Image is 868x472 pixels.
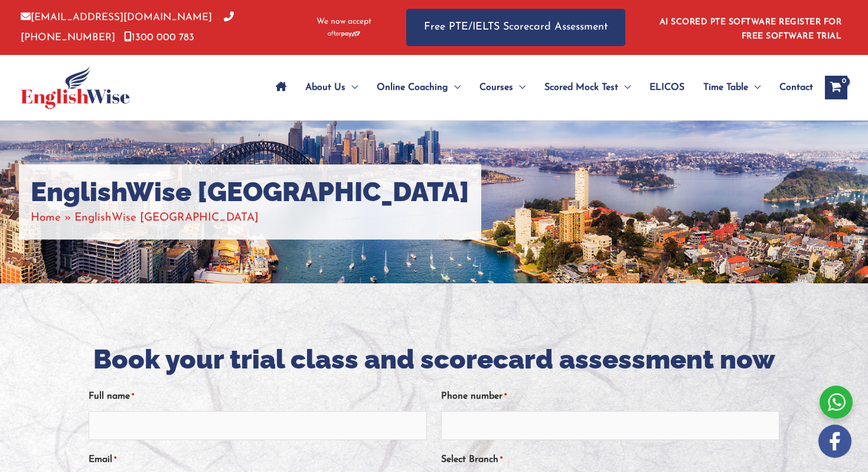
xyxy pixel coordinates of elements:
[377,67,448,108] span: Online Coaching
[89,450,116,470] label: Email
[479,67,513,108] span: Courses
[74,212,259,224] span: EnglishWise [GEOGRAPHIC_DATA]
[89,387,134,406] label: Full name
[660,18,842,41] a: AI SCORED PTE SOFTWARE REGISTER FOR FREE SOFTWARE TRIAL
[21,66,130,109] img: cropped-ew-logo
[650,67,684,108] span: ELICOS
[21,12,212,22] a: [EMAIL_ADDRESS][DOMAIN_NAME]
[31,208,469,228] nav: Breadcrumbs
[406,9,625,46] a: Free PTE/IELTS Scorecard Assessment
[825,76,847,99] a: View Shopping Cart, empty
[694,67,770,108] a: Time TableMenu Toggle
[544,67,618,108] span: Scored Mock Test
[535,67,640,108] a: Scored Mock TestMenu Toggle
[441,387,507,406] label: Phone number
[448,67,461,108] span: Menu Toggle
[703,67,748,108] span: Time Table
[266,67,813,108] nav: Site Navigation: Main Menu
[21,12,234,42] a: [PHONE_NUMBER]
[770,67,813,108] a: Contact
[779,67,813,108] span: Contact
[89,342,779,377] h2: Book your trial class and scorecard assessment now
[31,212,61,224] a: Home
[296,67,367,108] a: About UsMenu Toggle
[31,176,469,208] h1: EnglishWise [GEOGRAPHIC_DATA]
[652,8,847,47] aside: Header Widget 1
[748,67,761,108] span: Menu Toggle
[367,67,470,108] a: Online CoachingMenu Toggle
[470,67,535,108] a: CoursesMenu Toggle
[513,67,526,108] span: Menu Toggle
[441,450,502,470] label: Select Branch
[124,33,194,43] a: 1300 000 783
[618,67,631,108] span: Menu Toggle
[328,31,360,37] img: Afterpay-Logo
[818,425,851,458] img: white-facebook.png
[305,67,345,108] span: About Us
[345,67,358,108] span: Menu Toggle
[640,67,694,108] a: ELICOS
[316,16,371,28] span: We now accept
